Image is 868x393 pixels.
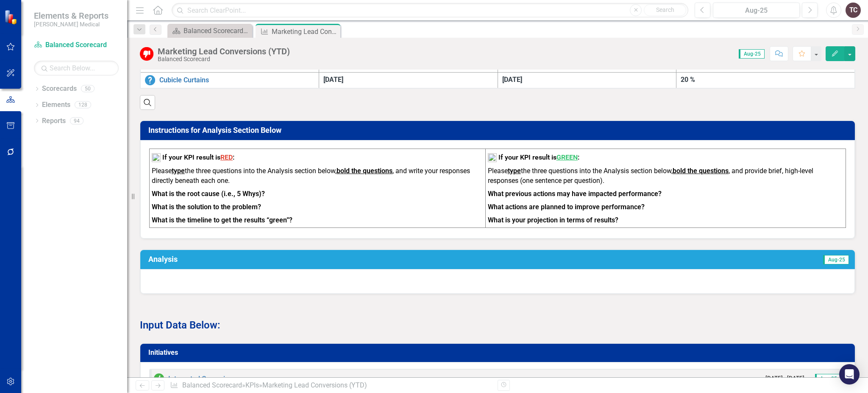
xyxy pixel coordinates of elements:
[170,25,250,36] a: Balanced Scorecard Welcome Page
[644,4,686,16] button: Search
[673,167,729,175] strong: bold the questions
[42,84,77,94] a: Scorecards
[815,374,841,383] span: Aug-25
[148,349,850,357] h3: Initiatives
[172,167,185,175] strong: type
[152,153,161,162] img: mceclip2%20v12.png
[498,73,676,89] td: Double-Click to Edit
[154,373,164,384] img: On or Above Target
[502,76,522,84] span: [DATE]
[488,166,843,188] p: Please the three questions into the Analysis section below, , and provide brief, high-level respo...
[846,3,861,18] button: TC
[150,149,486,227] td: To enrich screen reader interactions, please activate Accessibility in Grammarly extension settings
[323,76,343,84] span: [DATE]
[172,3,688,18] input: Search ClearPoint...
[140,73,319,89] td: Double-Click to Edit Right Click for Context Menu
[681,75,850,85] div: 20 %
[75,101,91,109] div: 128
[162,153,234,161] strong: If your KPI result is :
[716,6,797,16] div: Aug-25
[823,255,849,264] span: Aug-25
[337,167,392,175] strong: bold the questions
[42,100,70,110] a: Elements
[713,3,800,18] button: Aug-25
[148,255,515,264] h3: Analysis
[42,116,66,126] a: Reports
[140,47,153,61] img: Below Target
[488,190,662,198] strong: What previous actions may have impacted performance?
[158,56,290,62] div: Balanced Scorecard
[152,166,483,188] p: Please the three questions into the Analysis section below, , and write your responses directly b...
[739,49,765,59] span: Aug-25
[34,11,108,21] span: Elements & Reports
[152,203,261,211] strong: What is the solution to the problem?
[34,40,119,50] a: Balanced Scorecard
[488,203,645,211] strong: What actions are planned to improve performance?
[34,61,119,76] input: Search Below...
[485,149,846,227] td: To enrich screen reader interactions, please activate Accessibility in Grammarly extension settings
[656,6,674,13] span: Search
[152,190,265,198] strong: What is the root cause (i.e., 5 Whys)?
[148,126,850,135] h3: Instructions for Analysis Section Below
[319,73,498,89] td: Double-Click to Edit
[498,153,579,161] strong: If your KPI result is :
[184,25,250,36] div: Balanced Scorecard Welcome Page
[220,153,233,161] span: RED
[272,26,338,37] div: Marketing Lead Conversions (YTD)
[152,216,292,224] strong: What is the timeline to get the results “green”?
[34,21,108,28] small: [PERSON_NAME] Medical
[488,153,497,162] img: mceclip1%20v16.png
[158,47,290,56] div: Marketing Lead Conversions (YTD)
[70,117,83,124] div: 94
[839,364,860,385] div: Open Intercom Messenger
[159,76,314,85] a: Cubicle Curtains
[170,381,491,390] div: » »
[765,374,804,382] small: [DATE] - [DATE]
[182,381,242,389] a: Balanced Scorecard
[556,153,578,161] span: GREEN
[488,216,618,224] strong: What is your projection in terms of results?
[676,73,855,89] td: Double-Click to Edit
[81,85,95,93] div: 50
[145,75,155,85] img: No Information
[140,319,220,331] strong: Input Data Below:
[508,167,521,175] strong: type
[262,381,367,389] div: Marketing Lead Conversions (YTD)
[245,381,259,389] a: KPIs
[4,9,19,25] img: ClearPoint Strategy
